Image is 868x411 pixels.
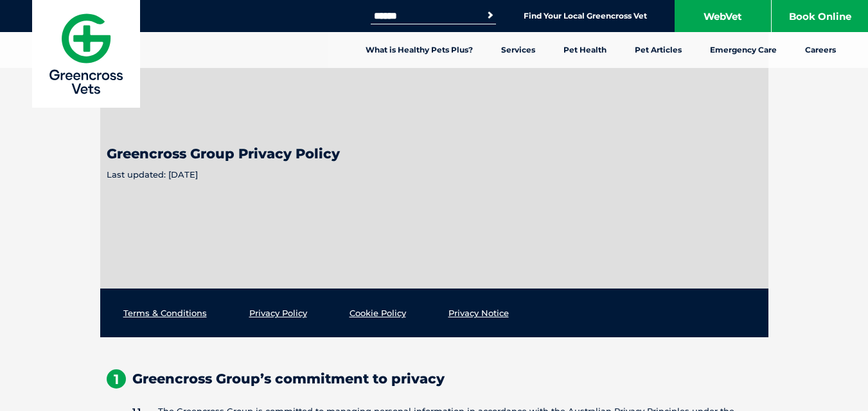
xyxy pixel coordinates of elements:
a: Privacy Notice [448,308,509,318]
a: Services [487,32,549,68]
p: Last updated: [DATE] [107,169,762,181]
a: Careers [791,32,850,68]
a: Pet Articles [621,32,696,68]
a: Pet Health [549,32,621,68]
a: Terms & Conditions [123,308,207,318]
button: Search [484,9,497,22]
a: What is Healthy Pets Plus? [351,32,487,68]
strong: Greencross Group’s commitment to privacy [107,369,445,387]
a: Cookie Policy [350,308,406,318]
h1: Greencross Group Privacy Policy [107,140,762,161]
a: Privacy Policy [249,308,307,318]
a: Find Your Local Greencross Vet [524,11,647,21]
a: Emergency Care [696,32,791,68]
